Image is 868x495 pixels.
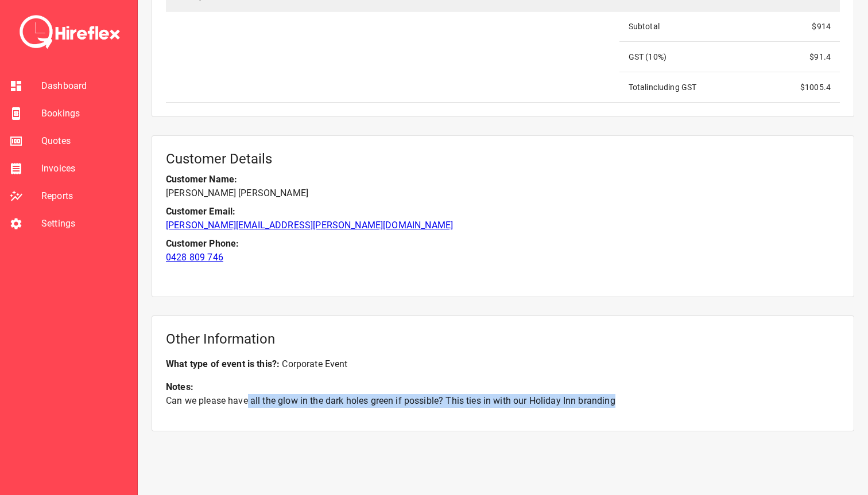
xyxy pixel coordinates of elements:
[166,220,453,231] a: [PERSON_NAME][EMAIL_ADDRESS][PERSON_NAME][DOMAIN_NAME]
[41,189,128,203] span: Reports
[761,41,840,72] td: $ 91.4
[619,72,762,102] td: Total including GST
[761,72,840,102] td: $ 1005.4
[166,394,840,408] p: Can we please have all the glow in the dark holes green if possible? This ties in with our Holida...
[166,252,223,263] a: 0428 809 746
[619,41,762,72] td: GST ( 10 %)
[166,150,840,168] h5: Customer Details
[166,173,840,186] p: Customer Name:
[41,162,128,176] span: Invoices
[166,237,840,251] p: Customer Phone:
[41,217,128,231] span: Settings
[41,79,128,93] span: Dashboard
[166,358,280,369] b: What type of event is this? :
[166,205,840,219] p: Customer Email:
[761,11,840,41] td: $ 914
[166,381,193,392] b: Notes:
[166,357,840,371] p: Corporate Event
[166,186,840,200] p: [PERSON_NAME] [PERSON_NAME]
[619,11,762,41] td: Subtotal
[41,107,128,120] span: Bookings
[166,330,840,348] h5: Other Information
[41,134,128,148] span: Quotes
